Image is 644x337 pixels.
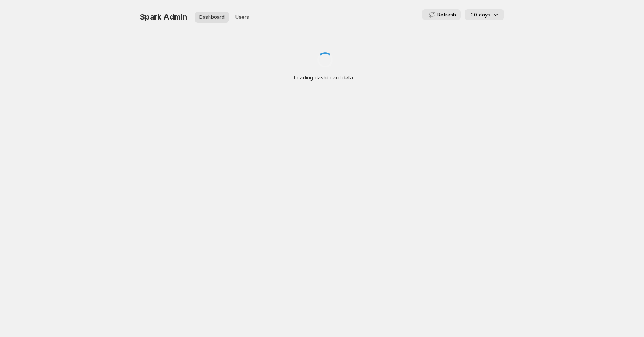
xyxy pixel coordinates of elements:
p: Refresh [437,11,456,18]
span: Users [235,14,249,20]
button: Dashboard overview [195,12,229,23]
span: Dashboard [199,14,225,20]
p: Loading dashboard data... [294,74,356,81]
button: Refresh [422,9,461,20]
p: 30 days [471,11,490,18]
button: User management [231,12,254,23]
button: 30 days [465,9,504,20]
span: Spark Admin [140,12,187,21]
